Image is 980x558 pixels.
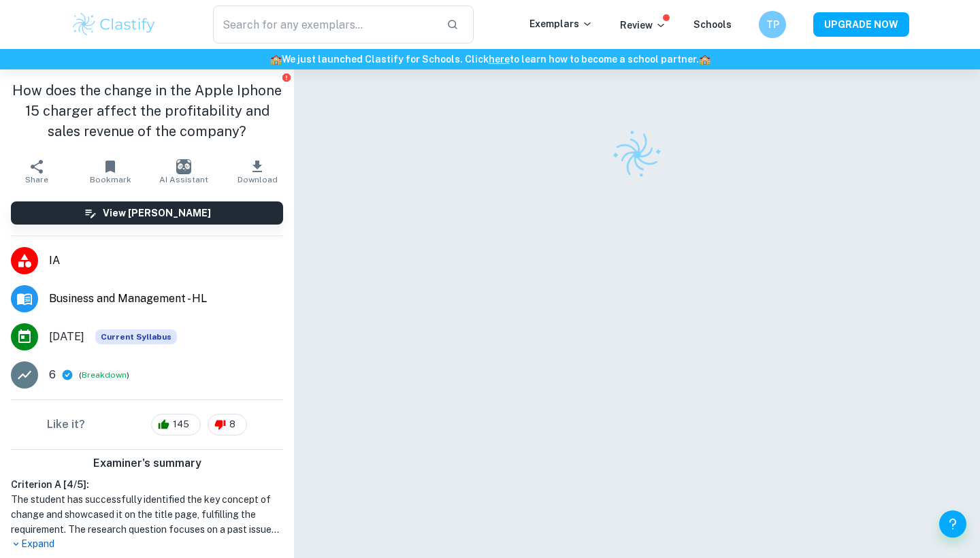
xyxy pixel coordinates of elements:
button: View [PERSON_NAME] [11,201,283,225]
span: Bookmark [90,175,131,184]
img: Clastify logo [604,121,670,188]
span: 🏫 [699,54,710,65]
h6: Examiner's summary [5,455,289,472]
button: Help and Feedback [939,510,966,538]
a: here [489,54,510,65]
p: Exemplars [529,16,593,31]
p: 6 [49,367,56,383]
input: Search for any exemplars... [213,5,436,44]
p: Expand [11,537,283,551]
div: This exemplar is based on the current syllabus. Feel free to refer to it for inspiration/ideas wh... [95,329,177,344]
span: ( ) [79,369,129,382]
button: Bookmark [73,152,147,191]
span: Share [25,175,48,184]
span: Download [238,175,278,184]
button: UPGRADE NOW [813,12,909,37]
span: 145 [165,418,197,431]
span: AI Assistant [159,175,208,184]
h6: Like it? [47,416,85,433]
span: [DATE] [49,329,84,345]
div: 8 [208,414,247,436]
button: Breakdown [82,369,127,381]
p: Review [620,18,666,33]
a: Schools [693,19,732,30]
span: IA [49,252,283,269]
img: Clastify logo [71,11,157,38]
button: Report issue [281,72,291,82]
button: Download [220,152,294,191]
h1: The student has successfully identified the key concept of change and showcased it on the title p... [11,492,283,537]
button: TP [759,11,786,38]
span: 🏫 [270,54,282,65]
span: Business and Management - HL [49,291,283,307]
h6: TP [765,17,781,32]
button: AI Assistant [147,152,220,191]
span: 8 [222,418,243,431]
div: 145 [151,414,201,436]
h6: Criterion A [ 4 / 5 ]: [11,477,283,492]
h6: View [PERSON_NAME] [103,206,211,220]
h1: How does the change in the Apple Iphone 15 charger affect the profitability and sales revenue of ... [11,80,283,142]
img: AI Assistant [176,159,191,174]
h6: We just launched Clastify for Schools. Click to learn how to become a school partner. [3,52,977,67]
span: Current Syllabus [95,329,177,344]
